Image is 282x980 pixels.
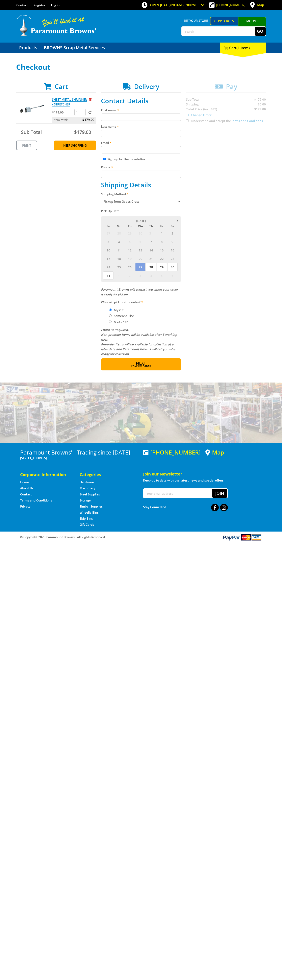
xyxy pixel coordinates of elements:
[103,229,113,237] span: 27
[135,229,146,237] span: 30
[80,504,103,509] a: Go to the Timber Supplies page
[114,246,124,254] span: 11
[101,108,181,113] label: First name
[157,254,167,263] span: 22
[146,263,156,271] span: 28
[101,97,181,105] h2: Contact Details
[101,192,181,197] label: Shipping Method
[74,129,91,135] span: $179.00
[80,522,94,527] a: Go to the Gift Cards page
[101,140,181,145] label: Email
[101,124,181,129] label: Last name
[125,238,135,246] span: 5
[82,117,94,123] span: $179.00
[146,271,156,279] span: 4
[146,246,156,254] span: 14
[143,478,262,483] p: Keep up to date with the latest news and special offers.
[136,360,146,366] span: Next
[52,117,96,123] p: Item total:
[41,43,108,53] a: Go to the BROWNS Scrap Metal Services page
[33,3,45,7] a: Go to the registration page
[157,229,167,237] span: 1
[101,181,181,189] h2: Shipping Details
[125,229,135,237] span: 29
[167,246,178,254] span: 16
[146,238,156,246] span: 7
[146,229,156,237] span: 31
[80,510,99,515] a: Go to the Wheelie Bins page
[135,254,146,263] span: 20
[20,486,33,490] a: Go to the About Us page
[20,498,52,503] a: Go to the Terms and Conditions page
[144,489,212,498] input: Your email address
[101,358,181,370] button: Next Confirm order
[20,456,139,460] p: [STREET_ADDRESS]
[181,17,210,24] span: Set your store
[103,263,113,271] span: 24
[103,223,113,229] span: Su
[135,271,146,279] span: 3
[80,492,100,496] a: Go to the Steel Supplies page
[103,271,113,279] span: 31
[167,238,178,246] span: 9
[125,263,135,271] span: 26
[210,17,238,25] a: Gepps Cross
[80,472,131,477] h5: Categories
[52,110,74,115] p: $179.00
[103,254,113,263] span: 17
[135,246,146,254] span: 13
[114,229,124,237] span: 28
[55,82,68,91] span: Cart
[167,223,178,229] span: Sa
[101,287,178,296] em: Paramount Browns will contact you when your order is ready for pickup
[103,246,113,254] span: 10
[167,229,178,237] span: 2
[157,263,167,271] span: 29
[114,271,124,279] span: 1
[101,146,181,153] input: Please enter your email address.
[125,271,135,279] span: 2
[135,223,146,229] span: We
[20,480,29,484] a: Go to the Home page
[16,141,37,150] a: Print
[143,449,201,456] div: [PHONE_NUMBER]
[114,238,124,246] span: 4
[109,320,112,323] input: Please select who will pick up the order.
[170,3,196,7] span: 8:00am - 5:00pm
[125,223,135,229] span: Tu
[125,254,135,263] span: 19
[101,114,181,121] input: Please enter your first name.
[146,223,156,229] span: Th
[101,328,177,356] em: Photo ID Required. Non-preorder items will be available after 5 working days Pre-order items will...
[52,97,87,106] a: SHEET METAL SHRINKER / STRETCHER
[157,271,167,279] span: 5
[51,3,60,7] a: Log in
[157,246,167,254] span: 15
[101,165,181,170] label: Phone
[101,209,181,213] label: Pick Up Date
[101,171,181,178] input: Please enter your telephone number.
[109,309,112,311] input: Please select who will pick up the order.
[20,97,44,121] img: SHEET METAL SHRINKER / STRETCHER
[20,472,72,477] h5: Corporate Information
[20,504,30,509] a: Go to the Privacy page
[112,312,135,319] label: Someone Else
[101,130,181,137] input: Please enter your last name.
[205,449,224,456] a: View a map of Gepps Cross location
[80,486,95,490] a: Go to the Machinery page
[16,3,28,7] a: Go to the Contact page
[20,492,32,496] a: Go to the Contact page
[212,489,227,498] button: Join
[222,534,262,541] img: PayPal, Mastercard, Visa accepted
[114,254,124,263] span: 18
[16,43,40,53] a: Go to the Products page
[107,157,145,161] label: Sign up for the newsletter
[157,238,167,246] span: 8
[182,27,255,36] input: Search
[255,27,266,36] button: Go
[16,534,266,541] div: ® Copyright 2025 Paramount Browns'. All Rights Reserved.
[112,307,125,313] label: Myself
[16,14,97,36] img: Paramount Browns'
[80,516,93,521] a: Go to the Skip Bins page
[220,43,266,53] div: Cart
